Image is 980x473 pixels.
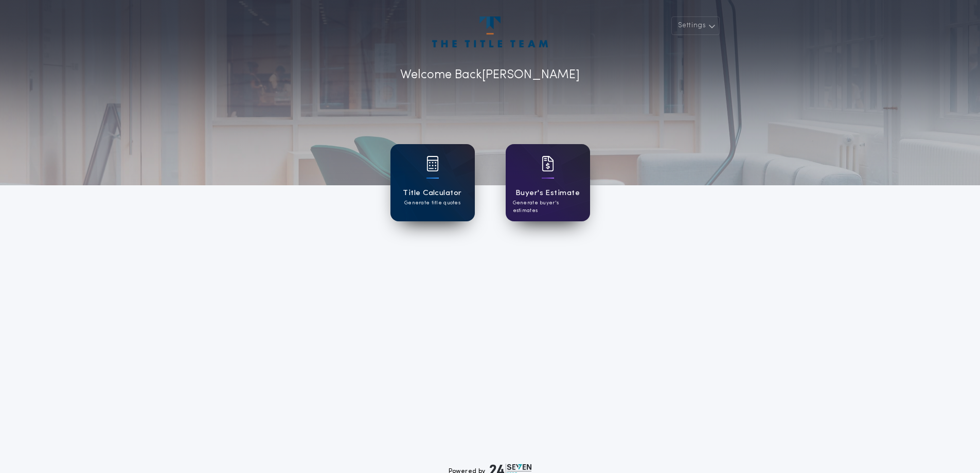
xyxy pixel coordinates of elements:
[404,199,460,207] p: Generate title quotes
[400,66,580,84] p: Welcome Back [PERSON_NAME]
[513,199,583,215] p: Generate buyer's estimates
[403,187,461,199] h1: Title Calculator
[542,156,554,171] img: card icon
[390,144,475,221] a: card iconTitle CalculatorGenerate title quotes
[671,16,720,35] button: Settings
[515,187,580,199] h1: Buyer's Estimate
[432,16,547,47] img: account-logo
[506,144,590,221] a: card iconBuyer's EstimateGenerate buyer's estimates
[426,156,439,171] img: card icon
